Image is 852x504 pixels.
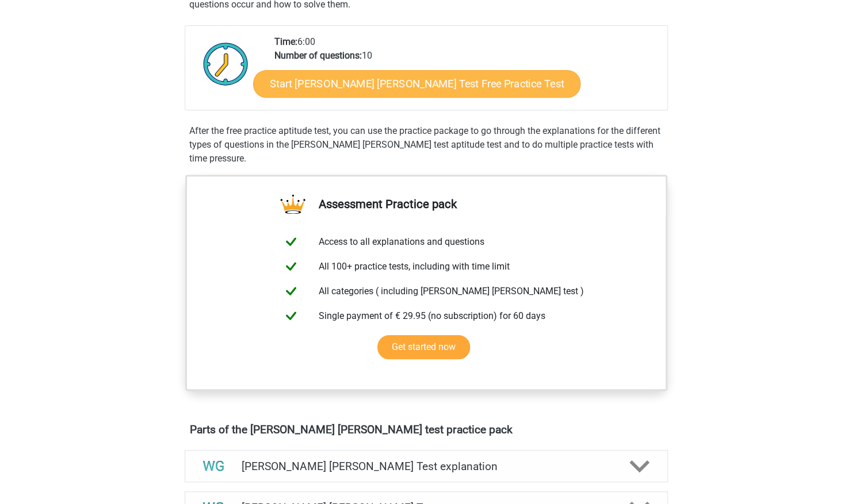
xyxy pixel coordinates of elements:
[197,35,255,93] img: Clock
[199,452,228,481] img: watson glaser test explanations
[180,450,673,482] a: explanations [PERSON_NAME] [PERSON_NAME] Test explanation
[274,50,362,61] b: Number of questions:
[253,70,580,98] a: Start [PERSON_NAME] [PERSON_NAME] Test Free Practice Test
[242,460,611,473] h4: [PERSON_NAME] [PERSON_NAME] Test explanation
[190,423,663,436] h4: Parts of the [PERSON_NAME] [PERSON_NAME] test practice pack
[274,36,297,47] b: Time:
[185,124,668,166] div: After the free practice aptitude test, you can use the practice package to go through the explana...
[266,35,667,110] div: 6:00 10
[377,335,470,359] a: Get started now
